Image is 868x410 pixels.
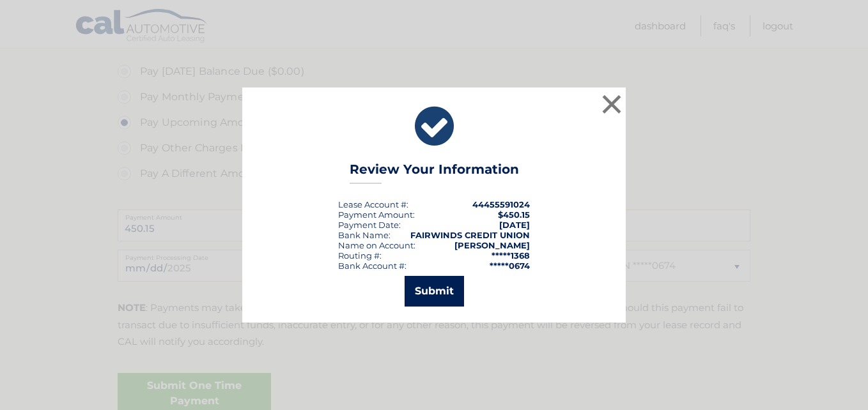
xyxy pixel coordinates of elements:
[350,162,519,184] h3: Review Your Information
[338,209,415,220] div: Payment Amount:
[338,230,391,240] div: Bank Name:
[599,91,624,117] button: ×
[338,220,401,230] div: :
[472,199,530,209] strong: 44455591024
[338,199,408,209] div: Lease Account #:
[410,230,530,240] strong: FAIRWINDS CREDIT UNION
[338,250,382,261] div: Routing #:
[405,276,464,307] button: Submit
[454,240,530,250] strong: [PERSON_NAME]
[499,220,530,230] span: [DATE]
[338,220,399,230] span: Payment Date
[498,209,530,220] span: $450.15
[338,261,407,271] div: Bank Account #:
[338,240,415,250] div: Name on Account:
